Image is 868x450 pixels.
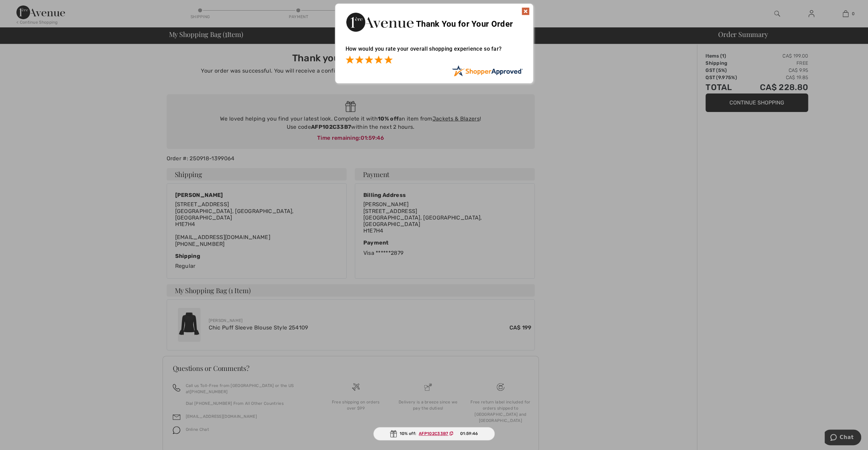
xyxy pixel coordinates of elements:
[416,19,513,29] span: Thank You for Your Order
[15,5,29,11] span: Chat
[346,39,523,65] div: How would you rate your overall shopping experience so far?
[390,430,397,437] img: Gift.svg
[419,431,448,436] ins: AFP102C33B7
[460,430,478,437] span: 01:59:46
[373,427,495,440] div: 10% off:
[521,7,530,15] img: x
[346,11,414,34] img: Thank You for Your Order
